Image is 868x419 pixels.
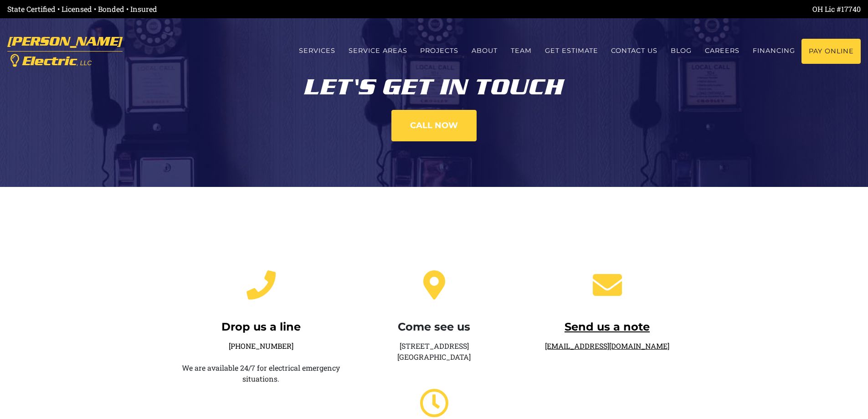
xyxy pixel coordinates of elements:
[538,39,605,63] a: Get estimate
[181,68,687,98] div: Let's get in touch
[7,4,434,15] div: State Certified • Licensed • Bonded • Insured
[504,39,539,63] a: Team
[528,321,687,334] h4: Send us a note
[664,39,699,63] a: Blog
[342,39,414,63] a: Service Areas
[181,279,341,351] a: Drop us a line[PHONE_NUMBER]
[292,39,342,63] a: Services
[391,110,477,141] a: Call now
[699,39,746,63] a: Careers
[181,321,341,334] h4: Drop us a line
[746,39,801,63] a: Financing
[414,39,465,63] a: Projects
[354,321,514,334] h4: Come see us
[528,279,687,351] a: Send us a note[EMAIL_ADDRESS][DOMAIN_NAME]
[465,39,504,63] a: About
[77,59,92,67] span: , LLC
[605,39,664,63] a: Contact us
[434,4,861,15] div: OH Lic #17740
[801,39,861,64] a: Pay Online
[7,30,123,73] a: [PERSON_NAME] Electric, LLC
